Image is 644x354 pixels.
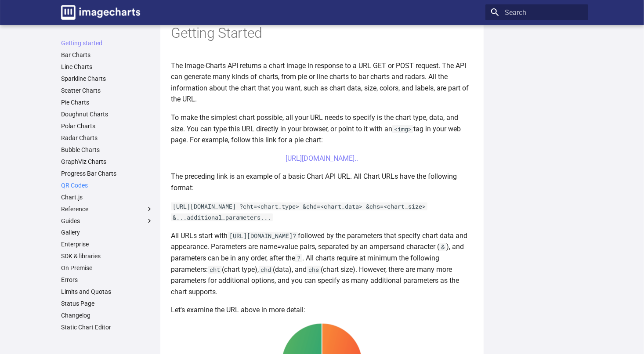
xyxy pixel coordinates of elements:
a: Scatter Charts [61,87,153,94]
a: Status Page [61,300,153,307]
a: GraphViz Charts [61,158,153,166]
p: The preceding link is an example of a basic Chart API URL. All Chart URLs have the following format: [171,171,473,193]
a: Bubble Charts [61,146,153,154]
a: QR Codes [61,181,153,189]
a: Sparkline Charts [61,75,153,83]
code: [URL][DOMAIN_NAME] ?cht=<chart_type> &chd=<chart_data> &chs=<chart_size> &...additional_parameter... [171,202,427,222]
a: Static Chart Editor [61,323,153,331]
a: Getting started [61,39,153,47]
a: Radar Charts [61,134,153,142]
a: Bar Charts [61,51,153,59]
code: [URL][DOMAIN_NAME]? [228,232,298,240]
a: Gallery [61,228,153,236]
a: Changelog [61,311,153,319]
p: All URLs start with followed by the parameters that specify chart data and appearance. Parameters... [171,230,473,298]
a: Chart.js [61,193,153,201]
code: & [439,243,446,251]
input: Search [485,4,588,20]
code: cht [208,266,222,274]
a: Errors [61,276,153,284]
code: ? [295,254,302,262]
a: Limits and Quotas [61,288,153,296]
code: chs [307,266,321,274]
a: Polar Charts [61,122,153,130]
h1: Getting Started [171,24,473,43]
p: To make the simplest chart possible, all your URL needs to specify is the chart type, data, and s... [171,112,473,146]
code: <img> [392,125,413,133]
label: Guides [61,217,153,225]
a: [URL][DOMAIN_NAME].. [286,154,358,163]
a: Image-Charts documentation [58,2,144,23]
a: Enterprise [61,240,153,248]
a: Progress Bar Charts [61,170,153,177]
p: The Image-Charts API returns a chart image in response to a URL GET or POST request. The API can ... [171,60,473,105]
a: Pie Charts [61,98,153,106]
p: Let's examine the URL above in more detail: [171,304,473,316]
a: Line Charts [61,63,153,71]
a: SDK & libraries [61,252,153,260]
img: logo [61,5,140,20]
a: On Premise [61,264,153,272]
a: Doughnut Charts [61,110,153,118]
code: chd [259,266,273,274]
label: Reference [61,205,153,213]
